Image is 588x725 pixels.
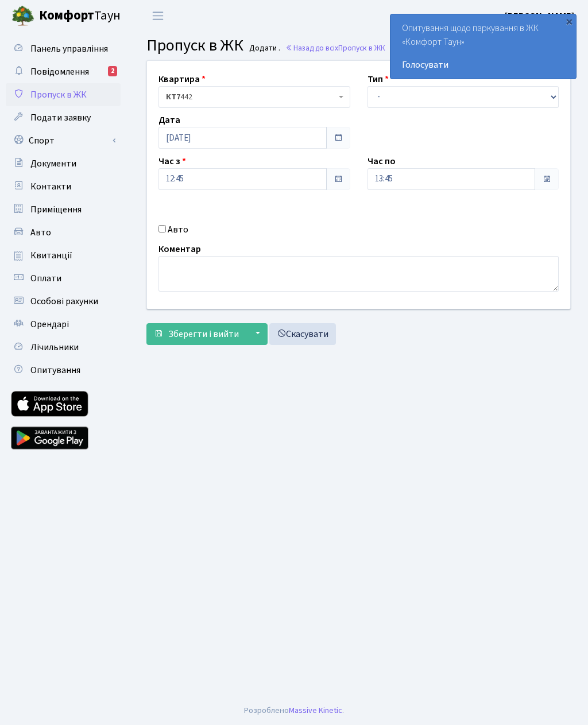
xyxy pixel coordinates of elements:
span: Пропуск в ЖК [338,42,385,53]
label: Авто [168,223,188,237]
span: <b>КТ7</b>&nbsp;&nbsp;&nbsp;442 [166,91,336,103]
a: Опитування [6,359,121,382]
div: Розроблено . [244,704,344,717]
a: Особові рахунки [6,290,121,313]
div: Опитування щодо паркування в ЖК «Комфорт Таун» [390,14,576,79]
span: Оплати [30,272,61,285]
a: Спорт [6,129,121,152]
label: Час по [367,154,396,168]
a: Massive Kinetic [289,704,342,716]
span: Таун [39,6,121,26]
a: Орендарі [6,313,121,336]
span: Орендарі [30,318,69,331]
a: Квитанції [6,244,121,267]
span: Панель управління [30,42,108,55]
span: Пропуск в ЖК [30,88,87,101]
span: Опитування [30,364,80,377]
a: Повідомлення2 [6,60,121,83]
span: Авто [30,226,51,239]
a: Документи [6,152,121,175]
label: Квартира [158,72,206,86]
b: КТ7 [166,91,180,103]
b: [PERSON_NAME] [505,10,574,22]
a: Приміщення [6,198,121,221]
button: Переключити навігацію [144,6,172,25]
span: Квитанції [30,249,72,262]
a: Подати заявку [6,106,121,129]
span: Подати заявку [30,111,91,124]
span: Зберегти і вийти [168,328,239,340]
a: Пропуск в ЖК [6,83,121,106]
div: × [563,15,575,27]
img: logo.png [11,5,34,28]
b: Комфорт [39,6,94,25]
span: Контакти [30,180,71,193]
a: Лічильники [6,336,121,359]
a: Контакти [6,175,121,198]
a: Скасувати [269,323,336,345]
a: Голосувати [402,58,564,72]
span: Пропуск в ЖК [146,34,243,57]
span: Особові рахунки [30,295,98,308]
label: Час з [158,154,186,168]
a: Оплати [6,267,121,290]
a: Назад до всіхПропуск в ЖК [285,42,385,53]
label: Коментар [158,242,201,256]
span: Повідомлення [30,65,89,78]
button: Зберегти і вийти [146,323,246,345]
label: Дата [158,113,180,127]
div: 2 [108,66,117,76]
small: Додати . [247,44,280,53]
span: Приміщення [30,203,82,216]
a: [PERSON_NAME] [505,9,574,23]
span: Документи [30,157,76,170]
a: Панель управління [6,37,121,60]
a: Авто [6,221,121,244]
label: Тип [367,72,389,86]
span: <b>КТ7</b>&nbsp;&nbsp;&nbsp;442 [158,86,350,108]
span: Лічильники [30,341,79,354]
